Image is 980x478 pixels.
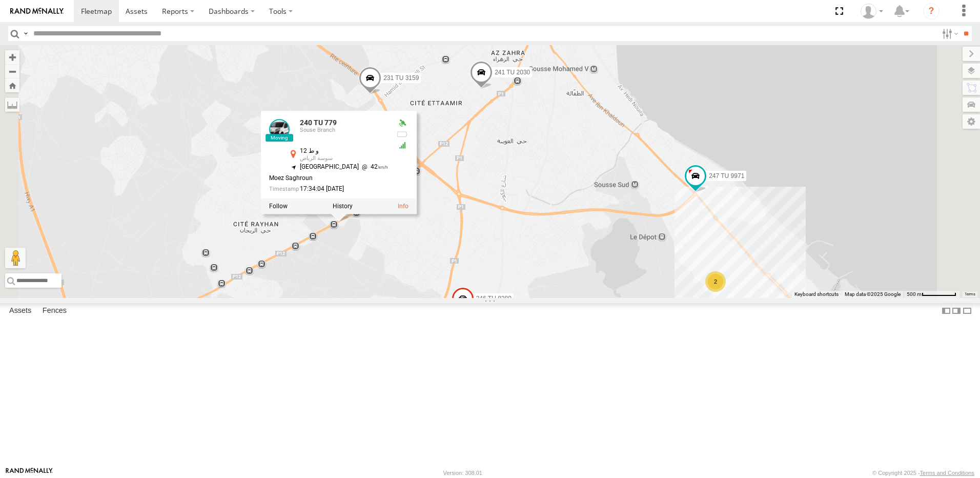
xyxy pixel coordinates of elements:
[37,304,72,318] label: Fences
[5,78,19,92] button: Zoom Home
[920,470,974,476] a: Terms and Conditions
[941,303,951,318] label: Dock Summary Table to the Left
[923,3,940,19] i: ?
[5,64,19,78] button: Zoom out
[938,26,960,41] label: Search Filter Options
[6,468,53,478] a: Visit our Website
[962,303,972,318] label: Hide Summary Table
[872,470,974,476] div: © Copyright 2025 -
[963,114,980,129] label: Map Settings
[904,291,959,298] button: Map Scale: 500 m per 64 pixels
[709,172,744,180] span: 247 TU 9971
[705,271,726,292] div: 2
[300,148,388,154] div: و ط 12
[398,203,409,210] a: View Asset Details
[443,470,482,476] div: Version: 308.01
[965,292,975,296] a: Terms (opens in new tab)
[907,291,922,297] span: 500 m
[333,203,353,210] label: View Asset History
[4,304,36,318] label: Assets
[5,97,19,112] label: Measure
[300,163,359,170] span: [GEOGRAPHIC_DATA]
[794,291,839,298] button: Keyboard shortcuts
[300,127,388,133] div: Souse Branch
[396,141,409,149] div: GSM Signal = 5
[396,130,409,138] div: No battery health information received from this device.
[269,203,288,210] label: Realtime tracking of Asset
[857,4,887,19] div: Nejah Benkhalifa
[22,26,30,41] label: Search Query
[359,163,388,170] span: 42
[269,175,388,182] div: Moez Saghroun
[269,186,388,192] div: Date/time of location update
[300,155,388,162] div: سوسة الرياض
[5,248,26,268] button: Drag Pegman onto the map to open Street View
[383,74,419,82] span: 231 TU 3159
[396,119,409,127] div: Valid GPS Fix
[10,8,64,15] img: rand-logo.svg
[476,295,512,302] span: 246 TU 8289
[845,291,901,297] span: Map data ©2025 Google
[300,118,337,127] a: 240 TU 779
[951,303,962,318] label: Dock Summary Table to the Right
[5,50,19,64] button: Zoom in
[495,69,530,76] span: 241 TU 2030
[269,119,290,140] a: View Asset Details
